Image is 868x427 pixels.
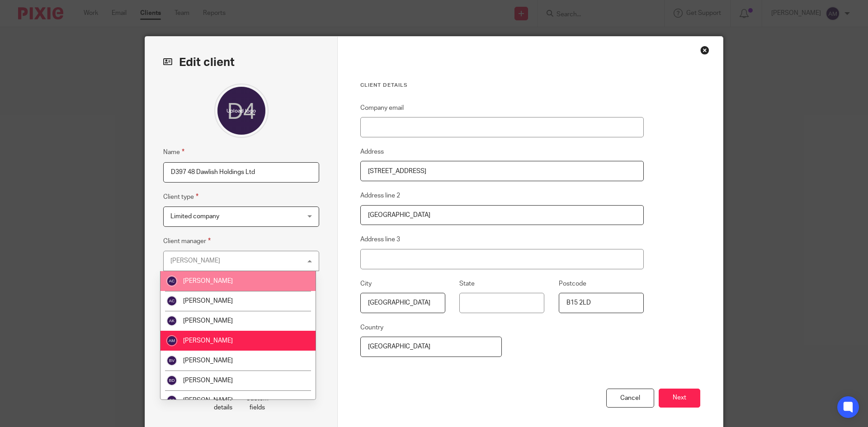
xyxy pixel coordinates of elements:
[166,335,177,346] img: svg%3E
[214,394,232,413] p: Client details
[360,103,404,113] label: Company email
[183,377,233,384] span: [PERSON_NAME]
[360,191,400,200] label: Address line 2
[606,389,654,408] div: Cancel
[459,279,475,288] label: State
[559,279,586,288] label: Postcode
[659,389,700,408] button: Next
[360,323,383,332] label: Country
[360,235,400,244] label: Address line 3
[183,318,233,324] span: [PERSON_NAME]
[166,276,177,286] img: svg%3E
[166,296,177,306] img: svg%3E
[360,279,372,288] label: City
[163,147,184,157] label: Name
[360,82,644,89] h3: Client details
[166,355,177,366] img: svg%3E
[246,394,269,413] p: Custom fields
[170,213,219,220] span: Limited company
[700,46,709,55] div: Close this dialog window
[166,375,177,386] img: svg%3E
[183,278,233,284] span: [PERSON_NAME]
[166,395,177,406] img: svg%3E
[183,357,233,364] span: [PERSON_NAME]
[360,147,384,156] label: Address
[163,192,198,202] label: Client type
[183,397,233,404] span: [PERSON_NAME]
[183,338,233,344] span: [PERSON_NAME]
[163,236,211,246] label: Client manager
[170,258,220,264] div: [PERSON_NAME]
[183,298,233,304] span: [PERSON_NAME]
[163,55,319,70] h2: Edit client
[166,315,177,326] img: svg%3E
